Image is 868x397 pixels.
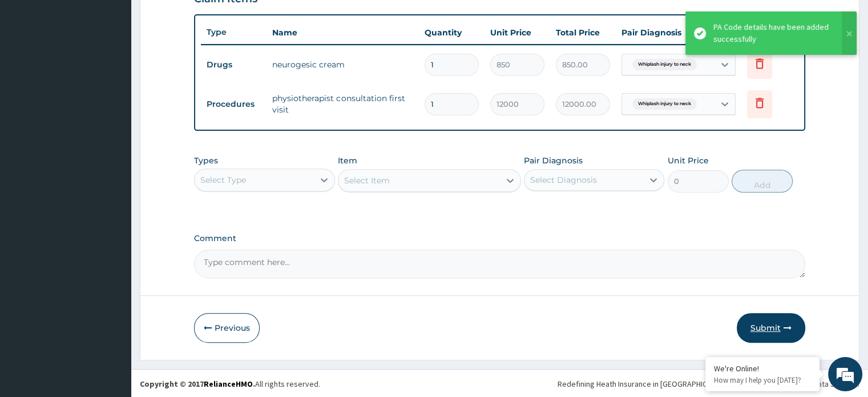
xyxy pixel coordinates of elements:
td: Drugs [201,54,267,75]
label: Comment [194,234,805,243]
p: How may I help you today? [714,375,811,385]
button: Submit [737,313,805,343]
div: Select Type [200,174,246,186]
label: Unit Price [668,155,709,166]
td: neurogesic cream [267,53,418,76]
span: We're online! [66,123,158,239]
div: Minimize live chat window [187,6,215,33]
th: Pair Diagnosis [616,21,741,44]
label: Pair Diagnosis [524,155,583,166]
span: Whiplash injury to neck [632,98,697,110]
strong: Copyright © 2017 . [140,379,255,389]
td: physiotherapist consultation first visit [267,87,418,121]
div: Redefining Heath Insurance in [GEOGRAPHIC_DATA] using Telemedicine and Data Science! [558,378,859,390]
td: Procedures [201,94,267,115]
th: Type [201,22,267,43]
th: Unit Price [485,21,550,44]
div: PA Code details have been added successfully [713,21,831,45]
button: Add [732,170,793,193]
th: Name [267,21,418,44]
img: d_794563401_company_1708531726252_794563401 [21,57,46,86]
button: Previous [194,313,260,343]
div: Select Diagnosis [530,174,597,186]
th: Quantity [419,21,485,44]
th: Total Price [550,21,616,44]
span: Whiplash injury to neck [632,59,697,70]
div: We're Online! [714,363,811,374]
label: Types [194,156,218,166]
a: RelianceHMO [204,379,253,389]
textarea: Type your message and hit 'Enter' [6,271,217,311]
label: Item [338,155,357,166]
div: Chat with us now [59,64,192,79]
